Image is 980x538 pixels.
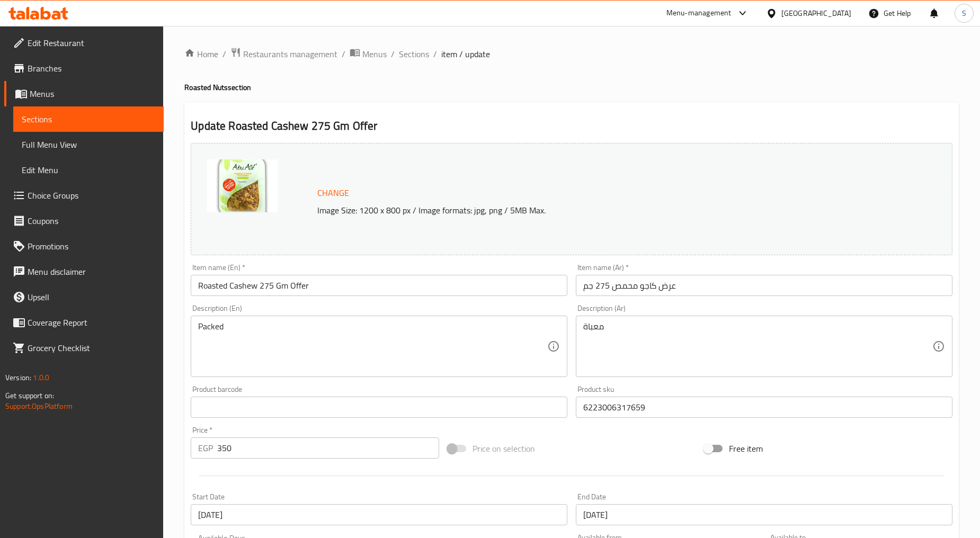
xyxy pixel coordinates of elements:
[243,48,337,60] span: Restaurants management
[230,47,337,61] a: Restaurants management
[576,397,952,418] input: Please enter product sku
[28,214,155,227] span: Coupons
[22,113,155,125] span: Sections
[222,48,226,60] li: /
[4,310,164,335] a: Coverage Report
[5,371,31,384] span: Version:
[5,389,54,402] span: Get support on:
[4,183,164,208] a: Choice Groups
[28,342,155,354] span: Grocery Checklist
[33,371,49,384] span: 1.0.0
[4,259,164,284] a: Menu disclaimer
[781,7,851,19] div: [GEOGRAPHIC_DATA]
[4,81,164,106] a: Menus
[207,159,278,212] img: blob_638321285612705564
[4,284,164,310] a: Upsell
[13,157,164,183] a: Edit Menu
[342,48,345,60] li: /
[433,48,437,60] li: /
[198,442,213,454] p: EGP
[13,132,164,157] a: Full Menu View
[28,265,155,278] span: Menu disclaimer
[391,48,395,60] li: /
[22,138,155,151] span: Full Menu View
[30,87,155,100] span: Menus
[4,30,164,56] a: Edit Restaurant
[28,189,155,202] span: Choice Groups
[350,47,387,61] a: Menus
[4,335,164,361] a: Grocery Checklist
[576,275,952,296] input: Enter name Ar
[313,182,353,204] button: Change
[399,48,429,60] a: Sections
[28,37,155,49] span: Edit Restaurant
[191,275,567,296] input: Enter name En
[28,240,155,253] span: Promotions
[441,48,490,60] span: item / update
[22,164,155,176] span: Edit Menu
[4,56,164,81] a: Branches
[198,321,547,372] textarea: Packed
[962,7,966,19] span: S
[28,316,155,329] span: Coverage Report
[317,185,349,201] span: Change
[666,7,732,20] div: Menu-management
[362,48,387,60] span: Menus
[4,234,164,259] a: Promotions
[217,437,439,459] input: Please enter price
[28,62,155,75] span: Branches
[28,291,155,303] span: Upsell
[191,118,952,134] h2: Update Roasted Cashew 275 Gm Offer
[583,321,932,372] textarea: معباة
[4,208,164,234] a: Coupons
[184,47,959,61] nav: breadcrumb
[313,204,860,217] p: Image Size: 1200 x 800 px / Image formats: jpg, png / 5MB Max.
[191,397,567,418] input: Please enter product barcode
[184,48,218,60] a: Home
[5,399,73,413] a: Support.OpsPlatform
[184,82,959,93] h4: Roasted Nuts section
[729,442,763,455] span: Free item
[473,442,535,455] span: Price on selection
[13,106,164,132] a: Sections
